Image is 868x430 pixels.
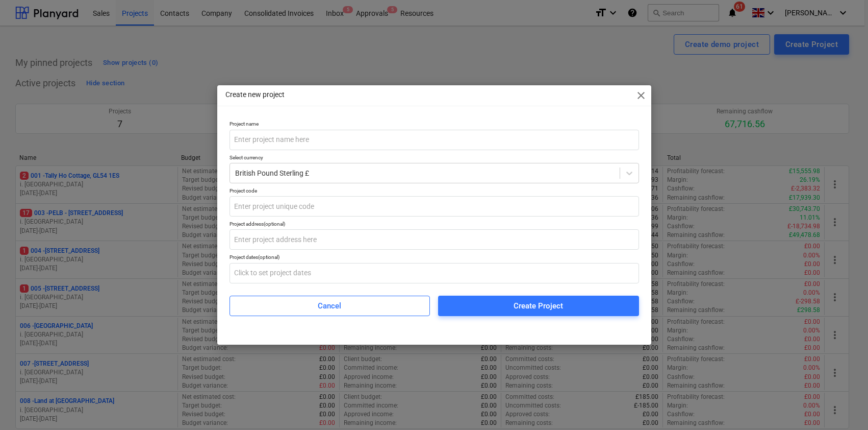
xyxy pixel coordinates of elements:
input: Enter project name here [229,130,639,150]
div: Cancel [318,299,341,313]
p: Create new project [225,89,285,100]
button: Cancel [229,296,430,316]
span: close [635,89,647,102]
input: Enter project address here [229,229,639,250]
button: Create Project [438,296,639,316]
div: Project dates (optional) [229,254,639,260]
input: Enter project unique code [229,196,639,217]
p: Project name [229,121,639,129]
input: Click to set project dates [229,263,639,283]
p: Project code [229,187,639,196]
div: Project address (optional) [229,221,639,227]
div: Create Project [514,299,563,313]
p: Select currency [229,154,639,163]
